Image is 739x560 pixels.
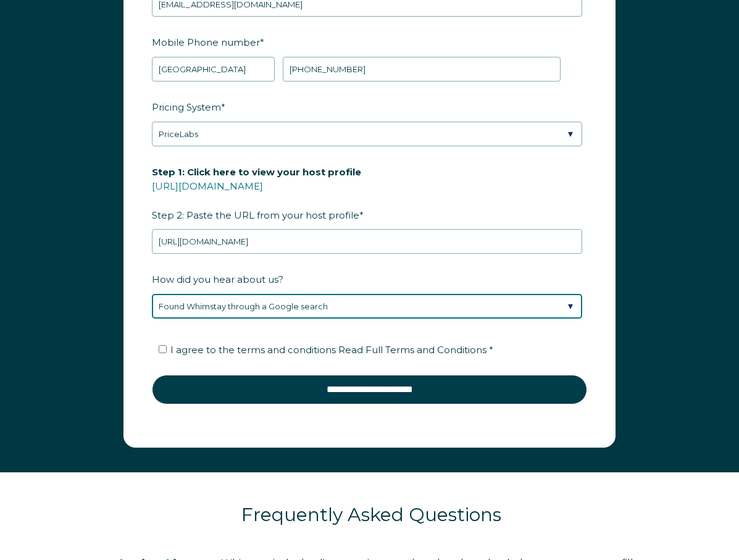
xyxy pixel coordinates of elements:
[152,180,263,192] a: [URL][DOMAIN_NAME]
[241,503,501,526] span: Frequently Asked Questions
[152,98,221,117] span: Pricing System
[159,345,167,353] input: I agree to the terms and conditions Read Full Terms and Conditions *
[152,162,361,225] span: Step 2: Paste the URL from your host profile
[338,344,486,356] span: Read Full Terms and Conditions
[336,344,489,356] a: Read Full Terms and Conditions
[152,229,582,254] input: airbnb.com/users/show/12345
[152,33,260,52] span: Mobile Phone number
[152,270,283,289] span: How did you hear about us?
[170,344,493,356] span: I agree to the terms and conditions
[152,162,361,182] span: Step 1: Click here to view your host profile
